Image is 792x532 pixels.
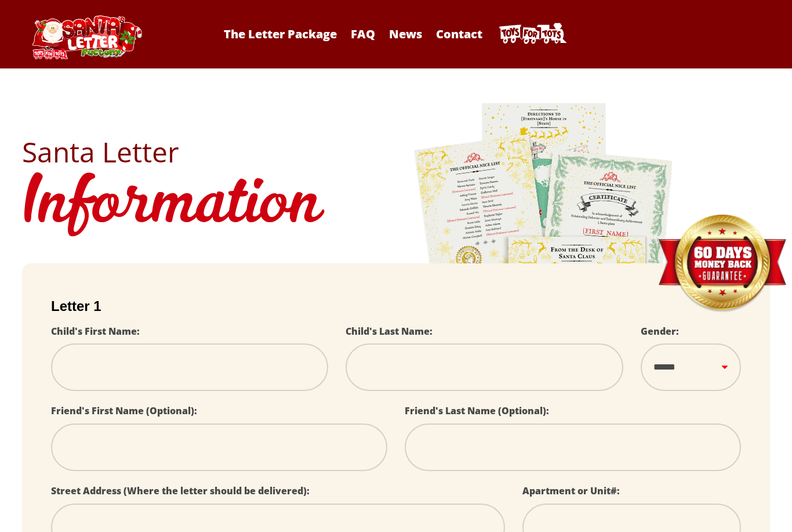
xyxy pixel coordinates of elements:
[657,214,787,313] img: Money Back Guarantee
[51,404,197,417] label: Friend's First Name (Optional):
[641,325,679,338] label: Gender:
[51,484,310,497] label: Street Address (Where the letter should be delivered):
[383,26,428,42] a: News
[22,166,770,246] h1: Information
[22,138,770,166] h2: Santa Letter
[28,15,144,59] img: Santa Letter Logo
[51,298,741,314] h2: Letter 1
[346,325,433,338] label: Child's Last Name:
[522,484,620,497] label: Apartment or Unit#:
[413,102,674,426] img: letters.png
[430,26,488,42] a: Contact
[405,404,549,417] label: Friend's Last Name (Optional):
[51,325,140,338] label: Child's First Name:
[345,26,381,42] a: FAQ
[218,26,343,42] a: The Letter Package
